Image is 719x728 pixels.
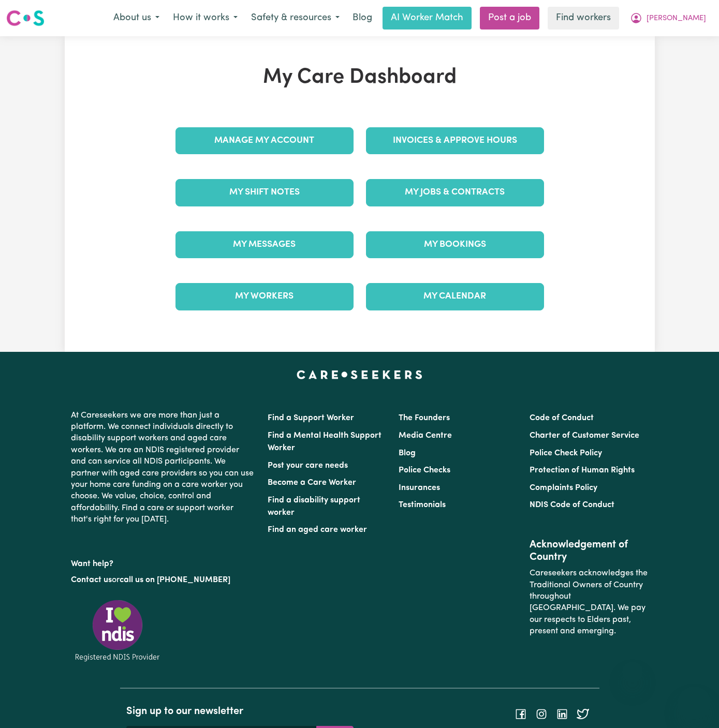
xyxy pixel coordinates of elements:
a: My Shift Notes [175,179,354,206]
a: Find an aged care worker [268,526,367,534]
h2: Acknowledgement of Country [530,539,648,563]
button: About us [107,7,166,29]
iframe: Close message [622,662,643,682]
a: My Calendar [366,283,544,310]
a: Police Checks [399,466,450,474]
a: Find a Mental Health Support Worker [268,432,381,452]
a: AI Worker Match [383,7,472,29]
button: How it works [166,7,244,29]
a: My Jobs & Contracts [366,179,544,206]
a: Follow Careseekers on Twitter [577,710,589,718]
img: Registered NDIS provider [71,598,164,663]
span: [PERSON_NAME] [647,13,706,24]
a: Contact us [71,576,112,584]
button: My Account [623,7,713,29]
a: Manage My Account [175,127,354,154]
a: Follow Careseekers on LinkedIn [556,710,568,718]
a: Insurances [399,484,440,492]
img: Careseekers logo [6,9,45,27]
a: Invoices & Approve Hours [366,127,544,154]
a: Testimonials [399,501,446,509]
h2: Sign up to our newsletter [126,705,354,718]
a: Careseekers home page [297,370,422,379]
a: My Bookings [366,231,544,258]
a: Find a Support Worker [268,414,354,422]
a: Blog [399,449,416,457]
a: Find a disability support worker [268,496,360,517]
a: Blog [346,7,378,29]
a: Police Check Policy [530,449,602,457]
a: Protection of Human Rights [530,466,635,474]
a: Follow Careseekers on Facebook [515,710,527,718]
a: Complaints Policy [530,484,597,492]
h1: My Care Dashboard [169,65,550,90]
p: Want help? [71,554,255,570]
a: Charter of Customer Service [530,432,639,440]
a: Post your care needs [268,462,348,470]
p: Careseekers acknowledges the Traditional Owners of Country throughout [GEOGRAPHIC_DATA]. We pay o... [530,563,648,641]
p: or [71,570,255,590]
a: Careseekers logo [6,6,45,30]
button: Safety & resources [244,7,346,29]
a: The Founders [399,414,450,422]
iframe: Button to launch messaging window [678,687,711,720]
a: call us on [PHONE_NUMBER] [120,576,230,584]
p: At Careseekers we are more than just a platform. We connect individuals directly to disability su... [71,406,255,530]
a: My Workers [175,283,354,310]
a: NDIS Code of Conduct [530,501,614,509]
a: Become a Care Worker [268,479,356,487]
a: My Messages [175,231,354,258]
a: Post a job [480,7,539,29]
a: Find workers [548,7,619,29]
a: Follow Careseekers on Instagram [535,710,548,718]
a: Media Centre [399,432,452,440]
a: Code of Conduct [530,414,594,422]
